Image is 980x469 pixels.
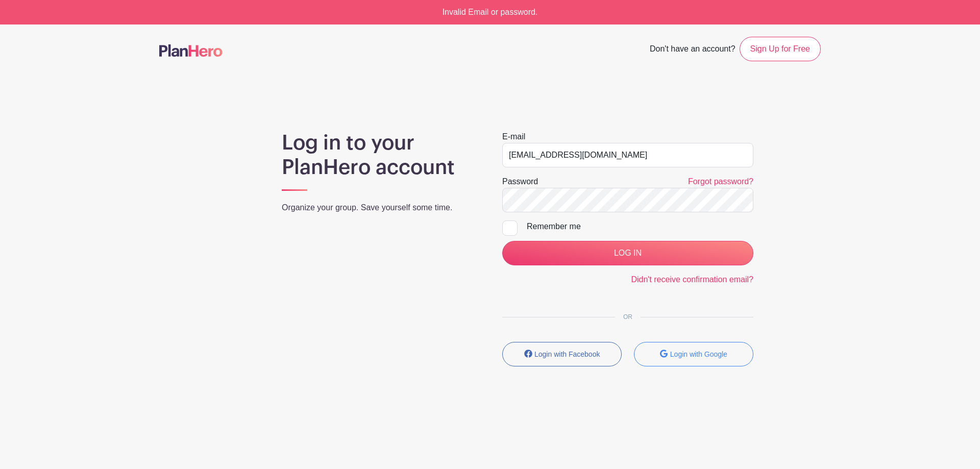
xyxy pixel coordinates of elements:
h1: Log in to your PlanHero account [282,131,478,180]
button: Login with Facebook [502,342,622,366]
a: Sign Up for Free [740,37,821,61]
a: Didn't receive confirmation email? [631,275,753,284]
label: E-mail [502,131,525,143]
input: LOG IN [502,241,753,265]
img: logo-507f7623f17ff9eddc593b1ce0a138ce2505c220e1c5a4e2b4648c50719b7d32.svg [159,44,223,57]
small: Login with Google [670,350,727,358]
button: Login with Google [634,342,753,366]
p: Organize your group. Save yourself some time. [282,202,478,214]
span: Don't have an account? [650,39,736,61]
small: Login with Facebook [534,350,600,358]
span: OR [615,313,641,320]
div: Remember me [527,220,753,233]
a: Forgot password? [688,177,753,186]
label: Password [502,176,538,188]
input: e.g. julie@eventco.com [502,143,753,167]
